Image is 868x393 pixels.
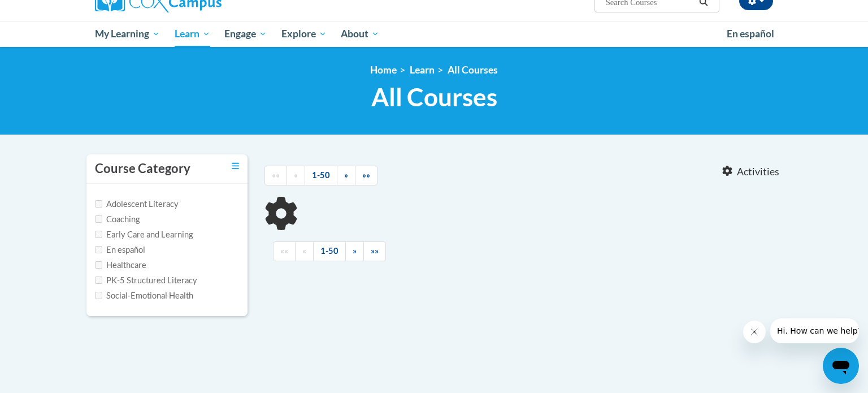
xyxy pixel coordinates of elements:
a: Toggle collapse [232,160,239,172]
span: Explore [281,27,327,41]
input: Checkbox for Options [95,246,102,253]
a: En español [719,22,782,46]
label: En español [95,244,145,256]
span: » [353,246,357,256]
a: Explore [274,21,334,47]
a: Engage [217,21,274,47]
a: Begining [273,241,296,261]
div: Main menu [78,21,790,47]
a: 1-50 [313,241,346,261]
a: Home [370,64,397,76]
input: Checkbox for Options [95,200,102,208]
input: Checkbox for Options [95,231,102,238]
a: Previous [295,241,314,261]
a: Learn [410,64,435,76]
a: 1-50 [305,166,337,185]
input: Checkbox for Options [95,215,102,223]
input: Checkbox for Options [95,292,102,299]
h3: Course Category [95,160,190,178]
span: Learn [175,27,210,41]
input: Checkbox for Options [95,277,102,284]
a: Learn [167,21,218,47]
iframe: Button to launch messaging window [823,348,859,384]
a: Next [337,166,355,185]
a: End [363,241,386,261]
a: All Courses [448,64,498,76]
span: Hi. How can we help? [7,8,92,17]
span: My Learning [95,27,160,41]
label: Coaching [95,213,140,226]
span: All Courses [371,82,497,112]
a: Previous [287,166,305,185]
span: «« [272,170,280,180]
label: Healthcare [95,259,146,271]
label: Adolescent Literacy [95,198,179,210]
span: En español [727,28,774,40]
a: About [334,21,387,47]
span: » [344,170,348,180]
label: PK-5 Structured Literacy [95,274,197,287]
iframe: Message from company [770,318,859,343]
label: Social-Emotional Health [95,290,193,302]
span: Activities [737,166,779,178]
a: End [355,166,377,185]
span: «« [280,246,288,256]
span: »» [362,170,370,180]
a: My Learning [88,21,167,47]
span: « [302,246,306,256]
a: Begining [264,166,287,185]
span: « [294,170,298,180]
a: Next [345,241,364,261]
span: Engage [224,27,267,41]
iframe: Close message [743,321,766,343]
span: About [341,27,379,41]
input: Checkbox for Options [95,261,102,269]
span: »» [371,246,379,256]
label: Early Care and Learning [95,228,193,241]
